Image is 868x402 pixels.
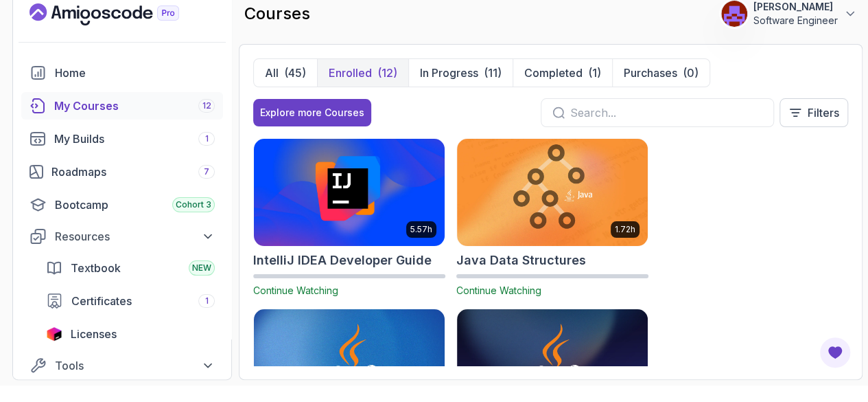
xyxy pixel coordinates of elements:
[779,98,848,127] button: Filters
[457,139,648,246] img: Java Data Structures card
[524,65,583,81] p: Completed
[377,65,397,81] div: (12)
[21,92,223,120] a: courses
[753,14,838,27] p: Software Engineer
[254,59,317,87] button: All(45)
[588,65,601,81] div: (1)
[192,263,211,273] span: NEW
[253,251,432,270] h2: IntelliJ IDEA Developer Guide
[38,287,223,315] a: certificates
[456,284,541,296] span: Continue Watching
[55,357,215,374] div: Tools
[265,65,279,81] p: All
[254,139,445,246] img: IntelliJ IDEA Developer Guide card
[205,133,209,144] span: 1
[71,293,132,309] span: Certificates
[21,191,223,219] a: bootcamp
[55,65,215,81] div: Home
[205,295,209,306] span: 1
[71,326,117,342] span: Licenses
[176,199,211,210] span: Cohort 3
[55,197,215,213] div: Bootcamp
[329,65,372,81] p: Enrolled
[513,59,612,87] button: Completed(1)
[420,65,478,81] p: In Progress
[721,1,747,27] img: user profile image
[570,104,762,121] input: Search...
[253,284,338,296] span: Continue Watching
[21,224,223,249] button: Resources
[456,251,586,270] h2: Java Data Structures
[410,224,432,235] p: 5.57h
[253,99,371,126] button: Explore more Courses
[54,98,215,114] div: My Courses
[244,3,310,25] h2: courses
[21,353,223,378] button: Tools
[30,3,211,25] a: Landing page
[202,100,211,111] span: 12
[612,59,709,87] button: Purchases(0)
[71,260,121,276] span: Textbook
[21,158,223,186] a: roadmaps
[819,336,852,369] button: Open Feedback Button
[54,131,215,147] div: My Builds
[484,65,502,81] div: (11)
[456,138,648,298] a: Java Data Structures card1.72hJava Data StructuresContinue Watching
[408,59,513,87] button: In Progress(11)
[55,228,215,245] div: Resources
[624,65,677,81] p: Purchases
[21,59,223,87] a: home
[51,164,215,180] div: Roadmaps
[46,327,62,341] img: jetbrains icon
[21,125,223,153] a: builds
[204,166,209,177] span: 7
[253,138,445,298] a: IntelliJ IDEA Developer Guide card5.57hIntelliJ IDEA Developer GuideContinue Watching
[284,65,306,81] div: (45)
[260,106,364,120] div: Explore more Courses
[683,65,699,81] div: (0)
[38,320,223,348] a: licenses
[808,104,839,121] p: Filters
[317,59,408,87] button: Enrolled(12)
[615,224,635,235] p: 1.72h
[38,254,223,282] a: textbook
